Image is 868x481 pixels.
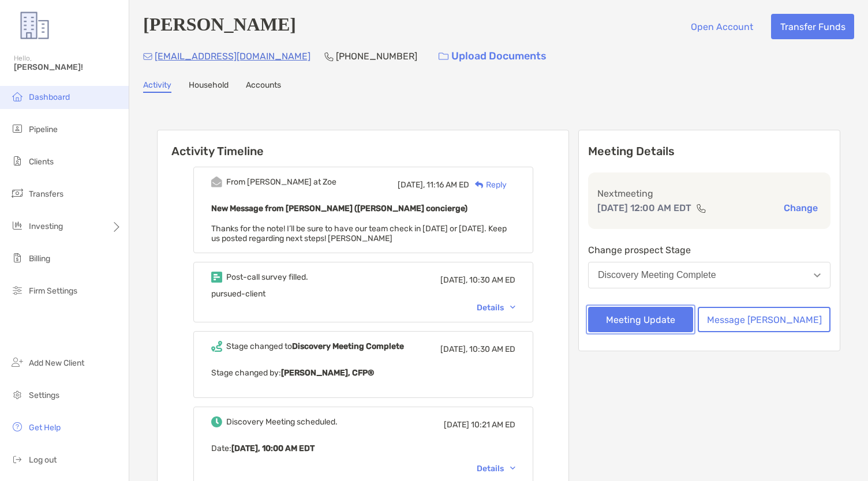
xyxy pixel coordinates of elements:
span: Billing [29,254,50,264]
span: Dashboard [29,92,70,102]
a: Activity [143,80,171,93]
b: [PERSON_NAME], CFP® [281,368,374,378]
div: Stage changed to [226,341,404,351]
button: Discovery Meeting Complete [588,262,830,288]
img: Reply icon [475,181,484,189]
span: 10:30 AM ED [469,275,515,285]
span: Transfers [29,189,63,199]
span: [DATE], [398,180,425,190]
button: Transfer Funds [771,14,854,39]
span: Firm Settings [29,286,77,296]
h4: [PERSON_NAME] [143,14,296,39]
div: From [PERSON_NAME] at Zoe [226,177,336,187]
span: 10:30 AM ED [469,344,515,354]
p: [EMAIL_ADDRESS][DOMAIN_NAME] [155,49,310,63]
img: add_new_client icon [10,355,24,369]
a: Household [189,80,229,93]
img: investing icon [10,219,24,232]
img: Email Icon [143,53,152,60]
img: Event icon [211,272,222,283]
button: Change [780,202,821,214]
button: Message [PERSON_NAME] [698,307,830,332]
span: 10:21 AM ED [471,420,515,430]
img: Event icon [211,341,222,352]
h6: Activity Timeline [158,130,568,158]
b: New Message from [PERSON_NAME] ([PERSON_NAME] concierge) [211,204,467,213]
img: pipeline icon [10,122,24,136]
span: Thanks for the note! I’ll be sure to have our team check in [DATE] or [DATE]. Keep us posted rega... [211,224,507,243]
img: Phone Icon [324,52,334,61]
span: Pipeline [29,125,58,134]
span: [PERSON_NAME]! [14,62,122,72]
div: Post-call survey filled. [226,272,308,282]
div: Discovery Meeting Complete [598,270,716,280]
span: pursued-client [211,289,265,299]
button: Open Account [682,14,762,39]
p: Date : [211,441,515,456]
p: [DATE] 12:00 AM EDT [597,201,691,215]
a: Upload Documents [431,44,554,69]
span: [DATE] [444,420,469,430]
img: firm-settings icon [10,283,24,297]
img: settings icon [10,388,24,401]
span: Clients [29,157,54,167]
img: get-help icon [10,420,24,434]
div: Reply [469,179,507,191]
span: Add New Client [29,358,84,368]
img: communication type [696,204,706,213]
span: Get Help [29,423,61,433]
span: [DATE], [440,344,467,354]
img: Chevron icon [510,306,515,309]
img: Event icon [211,176,222,187]
img: Chevron icon [510,467,515,470]
b: Discovery Meeting Complete [292,341,404,351]
div: Discovery Meeting scheduled. [226,417,338,427]
p: Change prospect Stage [588,243,830,257]
img: button icon [439,52,448,61]
img: Zoe Logo [14,5,55,46]
img: Event icon [211,416,222,427]
span: Investing [29,221,63,231]
div: Details [477,464,515,474]
p: Stage changed by: [211,366,515,380]
img: billing icon [10,251,24,265]
div: Details [477,303,515,313]
span: 11:16 AM ED [426,180,469,190]
b: [DATE], 10:00 AM EDT [231,444,315,453]
img: clients icon [10,154,24,168]
span: [DATE], [440,275,467,285]
span: Log out [29,455,57,465]
img: transfers icon [10,186,24,200]
img: dashboard icon [10,89,24,103]
img: Open dropdown arrow [814,273,821,277]
p: [PHONE_NUMBER] [336,49,417,63]
img: logout icon [10,452,24,466]
p: Meeting Details [588,144,830,159]
button: Meeting Update [588,307,693,332]
span: Settings [29,390,59,400]
p: Next meeting [597,186,821,201]
a: Accounts [246,80,281,93]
